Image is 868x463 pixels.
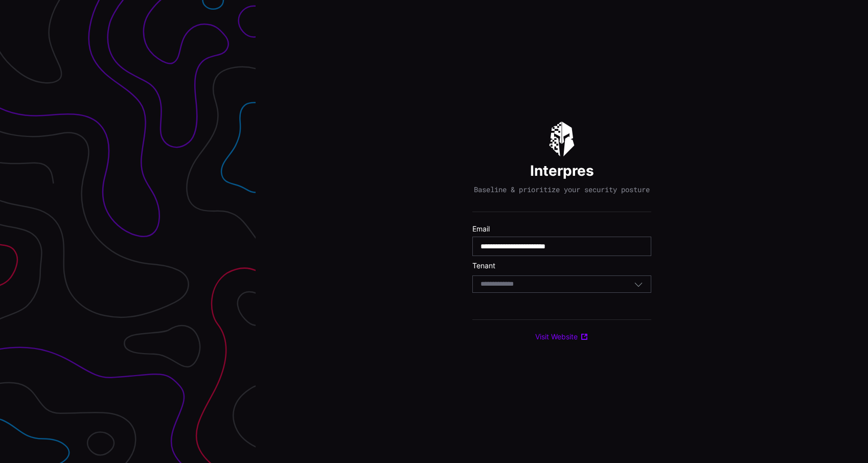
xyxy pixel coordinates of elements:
p: Baseline & prioritize your security posture [474,185,650,194]
label: Tenant [472,261,651,270]
button: Toggle options menu [634,280,643,289]
label: Email [472,224,651,234]
a: Visit Website [535,332,588,341]
h1: Interpres [530,161,594,180]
